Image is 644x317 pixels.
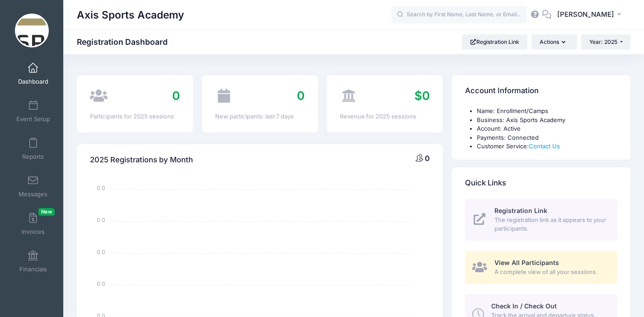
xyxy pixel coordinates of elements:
[15,14,49,47] img: Axis Sports Academy
[90,147,193,173] h4: 2025 Registrations by Month
[465,170,506,196] h4: Quick Links
[494,216,607,233] span: The registration link as it appears to your participants.
[97,184,105,192] tspan: 0.0
[494,259,559,266] span: View All Participants
[38,208,55,216] span: New
[22,153,44,161] span: Reports
[414,89,430,103] span: $0
[477,142,617,151] li: Customer Service:
[425,154,430,163] span: 0
[551,5,630,25] button: [PERSON_NAME]
[12,133,55,165] a: Reports
[477,124,617,133] li: Account: Active
[77,37,175,47] h1: Registration Dashboard
[491,302,557,310] span: Check In / Check Out
[97,280,105,288] tspan: 0.0
[16,115,50,123] span: Event Setup
[531,34,577,50] button: Actions
[529,142,560,150] a: Contact Us
[18,78,48,85] span: Dashboard
[19,190,47,198] span: Messages
[22,228,45,236] span: Invoices
[297,89,305,103] span: 0
[477,133,617,142] li: Payments: Connected
[172,89,180,103] span: 0
[494,268,607,277] span: A complete view of all your sessions.
[589,38,617,45] span: Year: 2025
[215,112,305,121] div: New participants: last 7 days
[465,199,617,241] a: Registration Link The registration link as it appears to your participants.
[581,34,630,50] button: Year: 2025
[97,216,105,224] tspan: 0.0
[12,208,55,240] a: InvoicesNew
[557,9,614,19] span: [PERSON_NAME]
[77,5,184,25] h1: Axis Sports Academy
[97,248,105,256] tspan: 0.0
[477,107,617,116] li: Name: Enrollment/Camps
[391,6,527,24] input: Search by First Name, Last Name, or Email...
[465,251,617,284] a: View All Participants A complete view of all your sessions.
[90,112,180,121] div: Participants for 2025 sessions
[12,170,55,202] a: Messages
[465,78,539,104] h4: Account Information
[19,265,47,273] span: Financials
[12,246,55,277] a: Financials
[340,112,430,121] div: Revenue for 2025 sessions
[462,34,527,50] a: Registration Link
[477,116,617,125] li: Business: Axis Sports Academy
[12,58,55,90] a: Dashboard
[494,207,547,214] span: Registration Link
[12,95,55,127] a: Event Setup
